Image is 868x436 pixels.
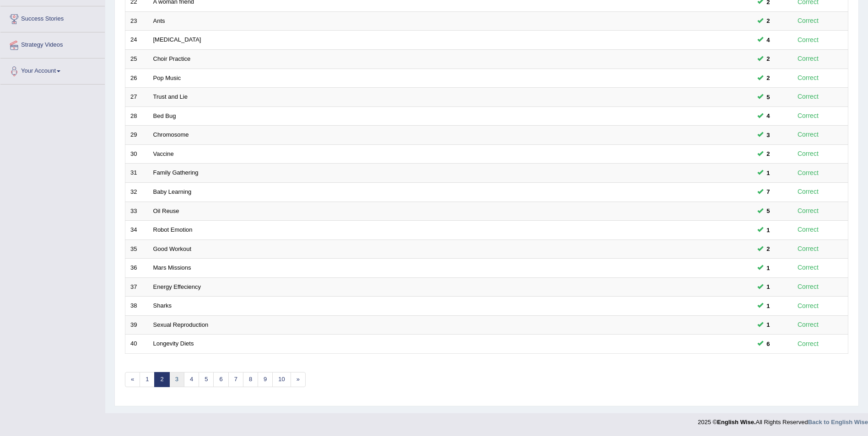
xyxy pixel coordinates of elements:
div: Correct [794,149,823,159]
a: Back to English Wise [808,419,868,425]
span: You can still take this question [763,339,774,349]
div: Correct [794,244,823,254]
span: You can still take this question [763,301,774,311]
a: Energy Effeciency [153,283,201,290]
a: « [125,372,140,387]
div: Correct [794,319,823,330]
td: 31 [125,164,148,183]
span: You can still take this question [763,111,774,121]
td: 36 [125,259,148,278]
span: You can still take this question [763,16,774,26]
a: [MEDICAL_DATA] [153,36,201,43]
div: Correct [794,282,823,292]
span: You can still take this question [763,244,774,254]
a: Choir Practice [153,55,191,62]
div: 2025 © All Rights Reserved [698,413,868,426]
td: 33 [125,202,148,221]
a: Your Account [0,58,105,81]
div: Correct [794,91,823,102]
td: 37 [125,277,148,297]
a: 9 [258,372,273,387]
td: 34 [125,221,148,240]
a: Success Stories [0,6,105,29]
div: Correct [794,168,823,178]
td: 30 [125,144,148,164]
td: 27 [125,88,148,107]
div: Correct [794,186,823,197]
span: You can still take this question [763,320,774,330]
div: Correct [794,53,823,64]
div: Correct [794,16,823,26]
a: Family Gathering [153,169,199,176]
span: You can still take this question [763,73,774,83]
span: You can still take this question [763,187,774,197]
a: 8 [243,372,258,387]
a: Pop Music [153,74,181,81]
div: Correct [794,301,823,311]
span: You can still take this question [763,130,774,140]
a: Oil Reuse [153,207,179,214]
span: You can still take this question [763,54,774,64]
a: 5 [199,372,214,387]
a: 10 [272,372,291,387]
a: Mars Missions [153,264,191,271]
span: You can still take this question [763,168,774,178]
div: Correct [794,224,823,235]
div: Correct [794,73,823,83]
a: Strategy Videos [0,32,105,55]
td: 23 [125,11,148,31]
td: 32 [125,182,148,202]
a: 2 [154,372,169,387]
td: 38 [125,297,148,316]
td: 25 [125,50,148,69]
a: Longevity Diets [153,340,194,347]
a: Robot Emotion [153,226,193,233]
div: Correct [794,262,823,273]
span: You can still take this question [763,282,774,292]
span: You can still take this question [763,92,774,102]
a: Sharks [153,302,172,309]
a: » [291,372,306,387]
a: Sexual Reproduction [153,321,209,328]
a: 1 [140,372,155,387]
span: You can still take this question [763,225,774,235]
a: Ants [153,17,165,24]
div: Correct [794,206,823,216]
td: 39 [125,315,148,335]
a: 3 [169,372,184,387]
span: You can still take this question [763,206,774,216]
a: Bed Bug [153,112,176,119]
a: Vaccine [153,150,174,157]
div: Correct [794,111,823,121]
td: 26 [125,69,148,88]
strong: English Wise. [717,419,755,425]
a: Trust and Lie [153,93,188,100]
td: 35 [125,239,148,259]
td: 29 [125,126,148,145]
td: 28 [125,106,148,126]
a: Baby Learning [153,188,192,195]
div: Correct [794,35,823,45]
a: Good Workout [153,245,192,252]
a: 6 [213,372,228,387]
span: You can still take this question [763,35,774,45]
div: Correct [794,129,823,140]
div: Correct [794,339,823,349]
a: 7 [228,372,243,387]
span: You can still take this question [763,149,774,159]
td: 24 [125,31,148,50]
span: You can still take this question [763,263,774,273]
td: 40 [125,335,148,354]
a: 4 [184,372,199,387]
a: Chromosome [153,131,189,138]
